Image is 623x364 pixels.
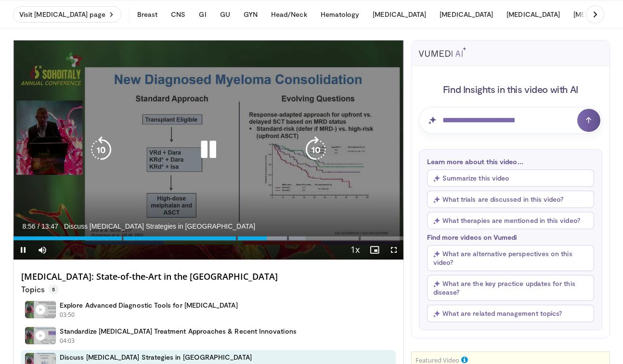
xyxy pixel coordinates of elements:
[427,305,594,322] button: What are related management topics?
[427,212,594,229] button: What therapies are mentioned in this video?
[434,5,499,24] button: [MEDICAL_DATA]
[265,5,313,24] button: Head/Neck
[21,272,396,282] h4: [MEDICAL_DATA]: State-of-the-Art in the [GEOGRAPHIC_DATA]
[22,222,35,230] span: 8:56
[33,240,52,260] button: Mute
[501,5,566,24] button: [MEDICAL_DATA]
[60,301,238,310] h4: Explore Advanced Diagnostic Tools for [MEDICAL_DATA]
[367,5,432,24] button: [MEDICAL_DATA]
[60,311,75,319] p: 03:50
[427,191,594,208] button: What trials are discussed in this video?
[365,240,384,260] button: Enable picture-in-picture mode
[214,5,236,24] button: GU
[41,222,58,230] span: 13:47
[64,222,255,231] span: Discuss [MEDICAL_DATA] Strategies in [GEOGRAPHIC_DATA]
[48,285,59,294] span: 5
[427,275,594,301] button: What are the key practice updates for this disease?
[60,337,75,345] p: 04:03
[346,240,365,260] button: Playback Rate
[315,5,365,24] button: Hematology
[427,157,594,166] p: Learn more about this video...
[131,5,163,24] button: Breast
[21,285,59,294] p: Topics
[427,245,594,271] button: What are alternative perspectives on this video?
[13,236,403,240] div: Progress Bar
[419,47,466,57] img: vumedi-ai-logo.svg
[13,6,121,23] a: Visit [MEDICAL_DATA] page
[427,169,594,187] button: Summarize this video
[193,5,212,24] button: GI
[60,327,297,336] h4: Standardize [MEDICAL_DATA] Treatment Approaches & Recent Innovations
[419,83,602,95] h4: Find Insights in this video with AI
[427,233,594,241] p: Find more videos on Vumedi
[38,222,39,230] span: /
[238,5,263,24] button: GYN
[60,353,252,362] h4: Discuss [MEDICAL_DATA] Strategies in [GEOGRAPHIC_DATA]
[165,5,191,24] button: CNS
[13,40,403,260] video-js: Video Player
[419,107,602,134] input: Question for AI
[13,240,33,260] button: Pause
[384,240,403,260] button: Fullscreen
